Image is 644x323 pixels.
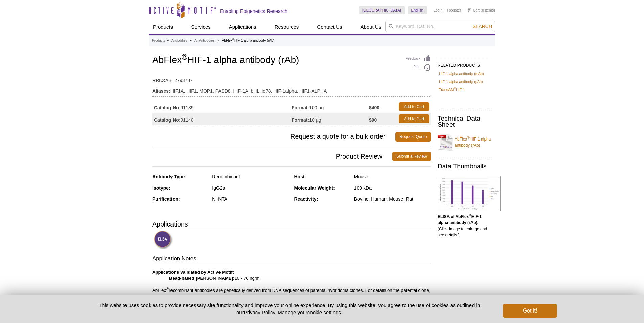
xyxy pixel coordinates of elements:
[292,105,309,111] strong: Format:
[439,87,465,93] a: TransAM®HIF-1
[354,196,431,202] div: Bovine, Human, Mouse, Rat
[152,219,431,229] h3: Applications
[473,24,492,29] span: Search
[467,136,469,139] sup: ®
[212,196,289,202] div: Ni-NTA
[244,309,275,315] a: Privacy Policy
[152,88,170,94] strong: Aliases:
[438,58,492,70] h2: RELATED PRODUCTS
[434,8,443,13] a: Login
[438,163,492,169] h2: Data Thumbnails
[152,196,180,202] strong: Purification:
[171,38,187,44] a: Antibodies
[470,23,494,29] button: Search
[152,152,392,161] span: Product Review
[152,84,431,95] td: HIF1A, HIF1, MOP1, PASD8, HIF-1A, bHLHe78, HIF-1alpha, HIF1-ALPHA
[438,176,501,211] img: AbFlex<sup>®</sup> HIF-1 alpha antibody (rAb) tested by ELISA.
[406,64,431,71] a: Print
[399,102,429,111] a: Add to Cart
[152,77,165,83] strong: RRID:
[292,117,309,123] strong: Format:
[468,8,471,12] img: Your Cart
[152,73,431,84] td: AB_2793787
[292,101,369,113] td: 100 µg
[447,8,461,13] a: Register
[439,79,483,85] a: HIF-1 alpha antibody (pAb)
[438,214,492,238] p: (Click image to enlarge and see details.)
[294,185,335,191] strong: Molecular Weight:
[225,21,260,34] a: Applications
[271,21,303,34] a: Resources
[232,38,234,41] sup: ®
[149,21,177,34] a: Products
[454,87,456,90] sup: ®
[469,213,471,217] sup: ®
[359,6,405,14] a: [GEOGRAPHIC_DATA]
[152,185,170,191] strong: Isotype:
[152,132,395,142] span: Request a quote for a bulk order
[313,21,346,34] a: Contact Us
[87,302,492,316] p: This website uses cookies to provide necessary site functionality and improve your online experie...
[217,39,219,42] li: »
[438,132,492,152] a: AbFlex®HIF-1 alpha antibody (rAb)
[154,117,181,123] strong: Catalog No:
[154,231,172,249] img: Enzyme-linked Immunosorbent Assay Validated
[354,174,431,180] div: Mouse
[307,309,341,315] button: cookie settings
[369,105,379,111] strong: $400
[222,39,274,42] li: AbFlex HIF-1 alpha antibody (rAb)
[190,39,192,42] li: »
[406,55,431,62] a: Feedback
[187,21,215,34] a: Services
[354,185,431,191] div: 100 kDa
[408,6,427,14] a: English
[399,114,429,123] a: Add to Cart
[438,115,492,128] h2: Technical Data Sheet
[194,38,215,44] a: All Antibodies
[356,21,386,34] a: About Us
[294,174,306,179] strong: Host:
[159,294,197,299] a: Catalog No. 61275
[152,38,165,44] a: Products
[152,269,431,300] p: 10 - 76 ng/ml AbFlex recombinant antibodies are genetically derived from DNA sequences of parenta...
[182,52,187,61] sup: ®
[438,214,482,225] b: ELISA of AbFlex HIF-1 alpha antibody (rAb).
[152,113,292,125] td: 91140
[439,71,484,77] a: HIF-1 alpha antibody (mAb)
[444,6,445,14] li: |
[154,105,181,111] strong: Catalog No:
[167,39,169,42] li: »
[152,101,292,113] td: 91139
[468,6,495,14] li: (0 items)
[152,55,431,66] h1: AbFlex HIF-1 alpha antibody (rAb)
[385,21,495,32] input: Keyword, Cat. No.
[212,185,289,191] div: IgG2a
[166,286,169,290] sup: ®
[152,255,431,264] h3: Application Notes
[395,132,431,142] a: Request Quote
[392,152,431,161] a: Submit a Review
[212,174,289,180] div: Recombinant
[169,276,234,281] strong: Bead-based [PERSON_NAME]:
[152,174,186,179] strong: Antibody Type:
[220,8,287,14] h2: Enabling Epigenetics Research
[468,8,480,13] a: Cart
[152,270,234,275] b: Applications Validated by Active Motif:
[294,196,318,202] strong: Reactivity:
[503,304,557,318] button: Got it!
[292,113,369,125] td: 10 µg
[369,117,377,123] strong: $90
